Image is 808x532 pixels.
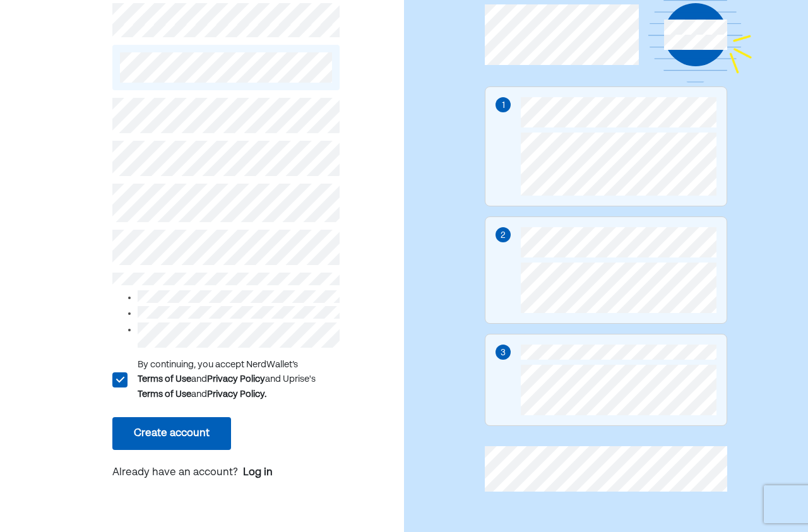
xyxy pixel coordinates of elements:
div: L [112,372,127,387]
div: 3 [501,346,506,360]
div: Privacy Policy [207,372,265,387]
div: Terms of Use [138,387,191,402]
div: By continuing, you accept NerdWallet’s and and Uprise's and [138,358,340,402]
div: 2 [501,228,506,242]
button: Create account [112,417,231,450]
a: Log in [243,465,273,480]
div: Terms of Use [138,372,191,387]
div: Privacy Policy. [207,387,266,402]
div: 1 [502,98,505,112]
p: Already have an account? [112,465,340,482]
